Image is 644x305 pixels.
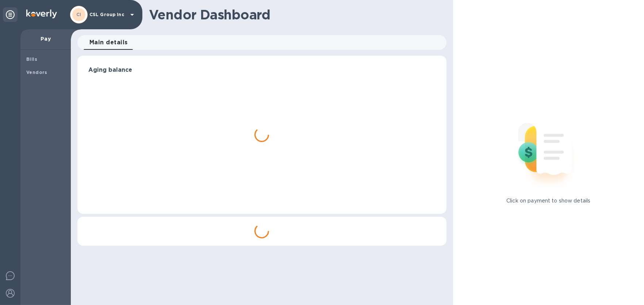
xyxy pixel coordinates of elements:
b: Bills [26,56,37,62]
b: Vendors [26,70,47,75]
p: CSL Group Inc [89,12,126,17]
p: Pay [26,35,65,42]
h1: Vendor Dashboard [149,7,441,22]
span: Main details [89,37,128,48]
img: Logo [26,10,57,18]
p: Click on payment to show details [506,197,590,205]
div: Unpin categories [3,7,18,22]
h3: Aging balance [88,67,436,74]
b: CI [76,12,81,17]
